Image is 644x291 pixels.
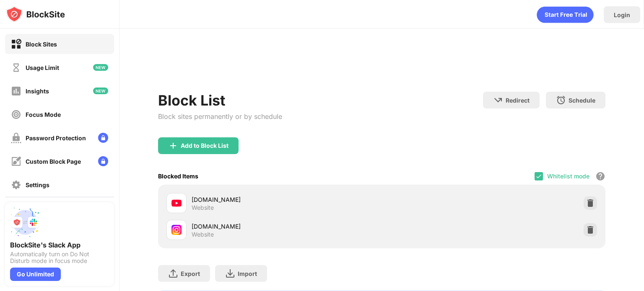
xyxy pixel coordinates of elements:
img: favicons [171,225,182,235]
div: Website [192,231,214,238]
img: new-icon.svg [93,88,108,94]
iframe: Banner [158,52,605,82]
img: time-usage-off.svg [11,62,21,73]
div: Go Unlimited [10,268,61,281]
img: customize-block-page-off.svg [11,156,21,167]
img: lock-menu.svg [98,156,108,166]
img: focus-off.svg [11,109,21,120]
div: Block Sites [26,41,57,48]
div: Insights [26,88,49,95]
div: BlockSite's Slack App [10,241,109,249]
div: animation [537,6,594,23]
div: Login [614,11,630,18]
img: check.svg [535,173,542,180]
div: Whitelist mode [547,173,589,180]
div: [DOMAIN_NAME] [192,222,382,231]
div: [DOMAIN_NAME] [192,195,382,204]
div: Website [192,204,214,211]
div: Add to Block List [181,142,229,149]
img: logo-blocksite.svg [6,6,65,23]
div: Focus Mode [26,111,61,118]
img: block-on.svg [11,39,21,49]
div: Usage Limit [26,64,59,71]
div: Custom Block Page [26,158,81,165]
div: Blocked Items [158,173,198,180]
img: lock-menu.svg [98,133,108,143]
div: Settings [26,181,49,188]
div: Automatically turn on Do Not Disturb mode in focus mode [10,251,109,264]
div: Password Protection [26,134,86,142]
img: favicons [171,198,182,208]
div: Redirect [506,97,530,104]
img: insights-off.svg [11,86,21,96]
div: Import [238,270,257,277]
img: settings-off.svg [11,180,21,190]
img: password-protection-off.svg [11,133,21,143]
div: Block sites permanently or by schedule [158,112,282,121]
img: push-slack.svg [10,207,40,237]
div: Block List [158,92,282,109]
img: new-icon.svg [93,64,108,71]
div: Export [181,270,200,277]
g: Start Free Trial [545,12,587,17]
div: Schedule [569,97,595,104]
